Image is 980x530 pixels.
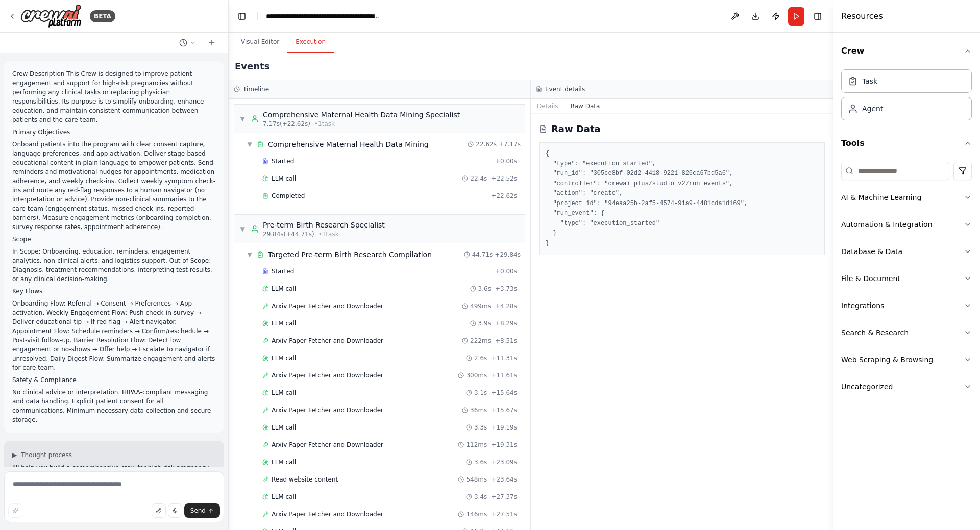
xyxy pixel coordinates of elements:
button: Web Scraping & Browsing [841,346,972,373]
span: 3.6s [474,458,487,466]
div: Pre-term Birth Research Specialist [263,220,385,230]
div: Automation & Integration [841,219,933,230]
span: • 1 task [314,120,335,128]
span: Comprehensive Maternal Health Data Mining [268,139,429,149]
span: 3.4s [474,493,487,501]
span: + 19.19s [491,423,517,432]
span: + 23.09s [491,458,517,466]
button: Database & Data [841,238,972,265]
span: Arxiv Paper Fetcher and Downloader [272,406,383,414]
div: Database & Data [841,246,902,257]
p: I'll help you build a comprehensive crew for high-risk pregnancy patient engagement. This is a so... [12,463,216,509]
div: Agent [862,104,883,114]
span: 22.62s [476,140,497,148]
span: Arxiv Paper Fetcher and Downloader [272,441,383,449]
span: 44.71s [472,250,493,259]
span: + 29.84s [495,250,521,259]
span: LLM call [272,389,296,397]
h3: Event details [545,85,585,93]
span: ▼ [239,115,246,123]
h2: Raw Data [551,122,601,136]
button: Switch to previous chat [175,37,200,49]
p: Safety & Compliance [12,375,216,385]
p: Onboard patients into the program with clear consent capture, language preferences, and app activ... [12,140,216,232]
span: Targeted Pre-term Birth Research Compilation [268,249,432,260]
button: Start a new chat [204,37,220,49]
span: 3.1s [474,389,487,397]
span: + 3.73s [495,285,517,293]
span: 146ms [466,510,487,518]
div: Uncategorized [841,382,893,392]
h3: Timeline [243,85,269,93]
span: 22.4s [470,174,487,183]
span: + 27.37s [491,493,517,501]
span: ▶ [12,451,17,459]
span: 3.6s [478,285,491,293]
span: 112ms [466,441,487,449]
button: Search & Research [841,319,972,346]
p: Onboarding Flow: Referral → Consent → Preferences → App activation. Weekly Engagement Flow: Push ... [12,299,216,372]
span: LLM call [272,354,296,362]
span: Arxiv Paper Fetcher and Downloader [272,371,383,380]
button: Send [184,503,220,518]
span: + 19.31s [491,441,517,449]
div: AI & Machine Learning [841,192,921,203]
button: Improve this prompt [8,503,22,518]
span: + 11.31s [491,354,517,362]
div: Tools [841,158,972,409]
h4: Resources [841,10,883,22]
span: + 8.29s [495,319,517,327]
span: Started [272,267,294,275]
span: + 23.64s [491,475,517,484]
button: File & Document [841,265,972,292]
span: • 1 task [318,230,339,238]
span: Arxiv Paper Fetcher and Downloader [272,510,383,518]
p: Crew Description This Crew is designed to improve patient engagement and support for high-risk pr... [12,69,216,124]
button: Details [531,99,565,113]
span: ▼ [247,250,253,259]
pre: { "type": "execution_started", "run_id": "305ce8bf-02d2-4418-9221-826ca67bd5a6", "controller": "c... [546,149,818,248]
span: 499ms [470,302,491,310]
span: 29.84s (+44.71s) [263,230,314,238]
span: Arxiv Paper Fetcher and Downloader [272,302,383,310]
span: 7.17s (+22.62s) [263,120,310,128]
span: + 27.51s [491,510,517,518]
p: No clinical advice or interpretation. HIPAA-compliant messaging and data handling. Explicit patie... [12,388,216,424]
button: Hide left sidebar [235,9,249,23]
span: LLM call [272,493,296,501]
span: 548ms [466,475,487,484]
div: Task [862,76,877,86]
span: + 0.00s [495,157,517,165]
h2: Events [235,59,269,73]
span: + 11.61s [491,371,517,380]
button: AI & Machine Learning [841,184,972,211]
div: Crew [841,65,972,129]
span: LLM call [272,423,296,432]
span: + 7.17s [499,140,521,148]
span: Read website content [272,475,338,484]
span: + 22.62s [491,192,517,200]
span: LLM call [272,458,296,466]
span: LLM call [272,285,296,293]
span: 3.3s [474,423,487,432]
button: Hide right sidebar [811,9,825,23]
span: + 15.67s [491,406,517,414]
p: Key Flows [12,287,216,296]
span: LLM call [272,174,296,183]
button: Execution [287,32,334,53]
button: Integrations [841,292,972,319]
div: BETA [90,10,115,22]
button: Tools [841,129,972,158]
div: File & Document [841,273,900,284]
button: ▶Thought process [12,451,72,459]
span: 300ms [466,371,487,380]
button: Upload files [152,503,166,518]
nav: breadcrumb [266,11,381,21]
button: Click to speak your automation idea [168,503,182,518]
span: ▼ [239,225,246,233]
span: Send [190,507,206,515]
span: + 8.51s [495,337,517,345]
span: + 4.28s [495,302,517,310]
span: 222ms [470,337,491,345]
p: Primary Objectives [12,128,216,137]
